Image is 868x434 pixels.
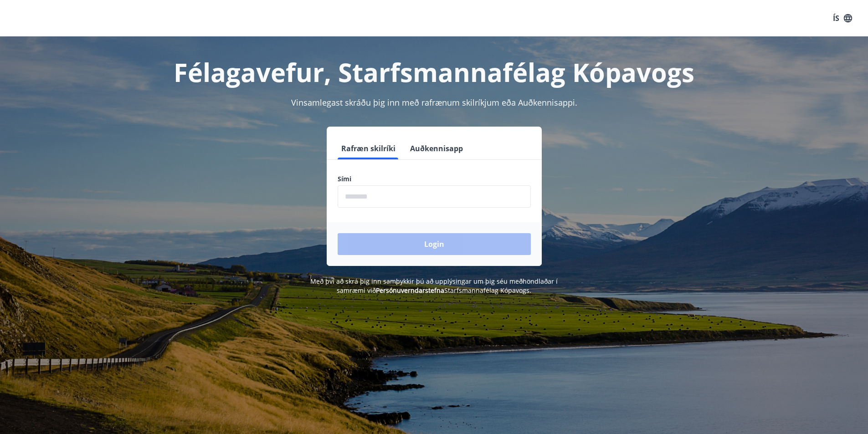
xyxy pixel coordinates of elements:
h1: Félagavefur, Starfsmannafélag Kópavogs [117,55,751,89]
label: Sími [338,174,531,184]
span: Vinsamlegast skráðu þig inn með rafrænum skilríkjum eða Auðkennisappi. [291,97,577,108]
a: Persónuverndarstefna [376,286,444,295]
button: Auðkennisapp [406,138,467,159]
span: Með því að skrá þig inn samþykkir þú að upplýsingar um þig séu meðhöndlaðar í samræmi við Starfsm... [310,277,558,295]
button: ÍS [828,10,857,26]
button: Rafræn skilríki [338,138,399,159]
